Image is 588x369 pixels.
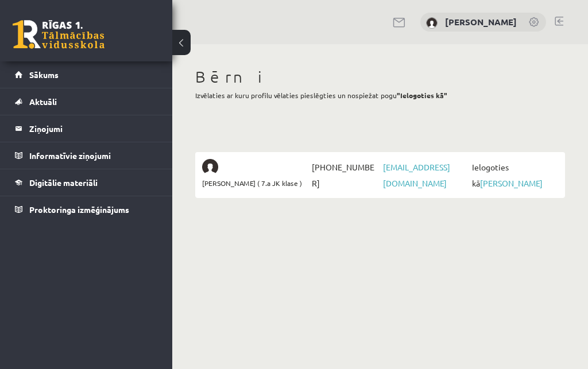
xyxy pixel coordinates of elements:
[202,175,302,191] span: [PERSON_NAME] ( 7.a JK klase )
[397,91,447,100] b: "Ielogoties kā"
[29,177,98,188] span: Digitālie materiāli
[15,115,158,142] a: Ziņojumi
[29,115,158,142] legend: Ziņojumi
[29,69,59,80] span: Sākums
[15,88,158,115] a: Aktuāli
[15,169,158,196] a: Digitālie materiāli
[195,67,565,87] h1: Bērni
[15,142,158,169] a: Informatīvie ziņojumi
[383,162,450,188] a: [EMAIL_ADDRESS][DOMAIN_NAME]
[15,196,158,223] a: Proktoringa izmēģinājums
[29,204,129,215] span: Proktoringa izmēģinājums
[469,159,558,191] span: Ielogoties kā
[309,159,380,191] span: [PHONE_NUMBER]
[426,17,438,29] img: Vladimirs Čaščins
[480,178,543,188] a: [PERSON_NAME]
[202,159,218,175] img: Artūrs Šefanovskis
[13,20,105,49] a: Rīgas 1. Tālmācības vidusskola
[29,142,158,169] legend: Informatīvie ziņojumi
[29,96,57,107] span: Aktuāli
[15,61,158,88] a: Sākums
[195,90,565,100] p: Izvēlaties ar kuru profilu vēlaties pieslēgties un nospiežat pogu
[445,16,517,28] a: [PERSON_NAME]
